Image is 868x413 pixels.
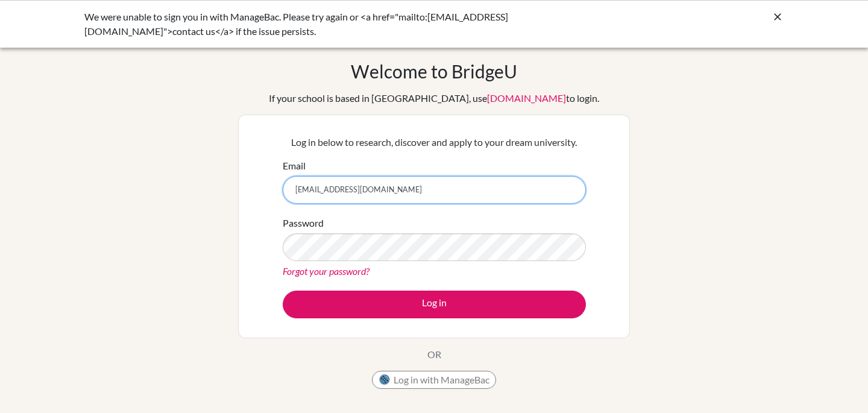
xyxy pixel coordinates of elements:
a: [DOMAIN_NAME] [487,92,566,104]
p: OR [427,347,441,362]
a: Forgot your password? [283,265,370,277]
div: We were unable to sign you in with ManageBac. Please try again or <a href="mailto:[EMAIL_ADDRESS]... [84,10,603,39]
button: Log in with ManageBac [372,371,496,389]
label: Password [283,216,324,230]
p: Log in below to research, discover and apply to your dream university. [283,135,586,150]
button: Log in [283,291,586,318]
h1: Welcome to BridgeU [351,60,517,82]
div: If your school is based in [GEOGRAPHIC_DATA], use to login. [269,91,599,106]
label: Email [283,159,306,173]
